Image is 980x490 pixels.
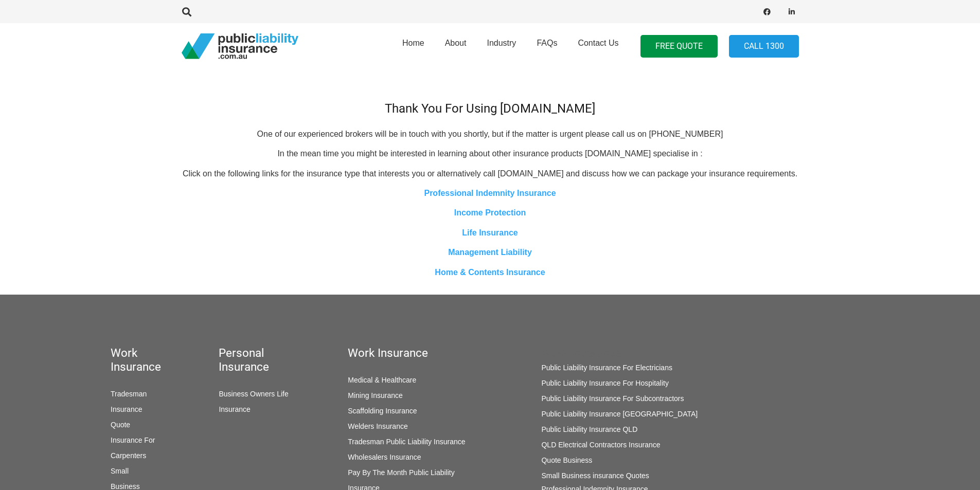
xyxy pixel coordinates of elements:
a: Public Liability Insurance For Subcontractors [541,394,684,403]
a: Home [392,20,435,72]
h5: Work Insurance [541,346,740,360]
a: Income Protection [454,208,526,217]
a: Tradesman Insurance Quote [111,390,147,429]
span: Home [402,39,424,47]
a: Professional Indemnity Insurance [424,189,556,197]
a: QLD Electrical Contractors Insurance [541,441,660,449]
a: Business Owners Life Insurance [219,390,288,413]
span: Contact Us [578,39,618,47]
h5: Personal Insurance [219,346,289,374]
a: FAQs [526,20,567,72]
p: Click on the following links for the insurance type that interests you or alternatively call [DOM... [182,168,799,179]
a: FREE QUOTE [640,35,718,58]
span: About [445,39,467,47]
a: Search [177,7,198,16]
a: Public Liability Insurance For Electricians [541,364,672,372]
a: Industry [476,20,526,72]
a: Insurance For Carpenters [111,436,155,460]
a: Home & Contents Insurance [435,268,545,277]
h4: Thank You For Using [DOMAIN_NAME] [182,101,799,116]
a: Public Liability Insurance For Hospitality [541,379,668,387]
a: Call 1300 [729,35,799,58]
a: Life Insurance [462,228,518,237]
a: Wholesalers Insurance [348,453,421,461]
a: Scaffolding Insurance [348,407,417,415]
a: Public Liability Insurance [GEOGRAPHIC_DATA] [541,410,698,418]
a: LinkedIn [785,5,799,19]
span: FAQs [537,39,557,47]
h5: Work Insurance [111,346,159,374]
a: Medical & Healthcare [348,376,416,384]
a: Contact Us [567,20,629,72]
a: pli_logotransparent [182,33,298,59]
span: Industry [487,39,516,47]
h5: Work Insurance [348,346,482,360]
a: Mining Insurance [348,391,403,400]
a: Facebook [760,5,774,19]
a: Small Business insurance Quotes [541,471,649,480]
p: One of our experienced brokers will be in touch with you shortly, but if the matter is urgent ple... [182,129,799,140]
p: In the mean time you might be interested in learning about other insurance products [DOMAIN_NAME]... [182,148,799,159]
a: About [435,20,477,72]
a: Tradesman Public Liability Insurance [348,438,465,446]
a: Welders Insurance [348,422,407,430]
a: Quote Business [541,456,592,464]
a: Management Liability [448,248,532,257]
a: Public Liability Insurance QLD [541,425,637,433]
